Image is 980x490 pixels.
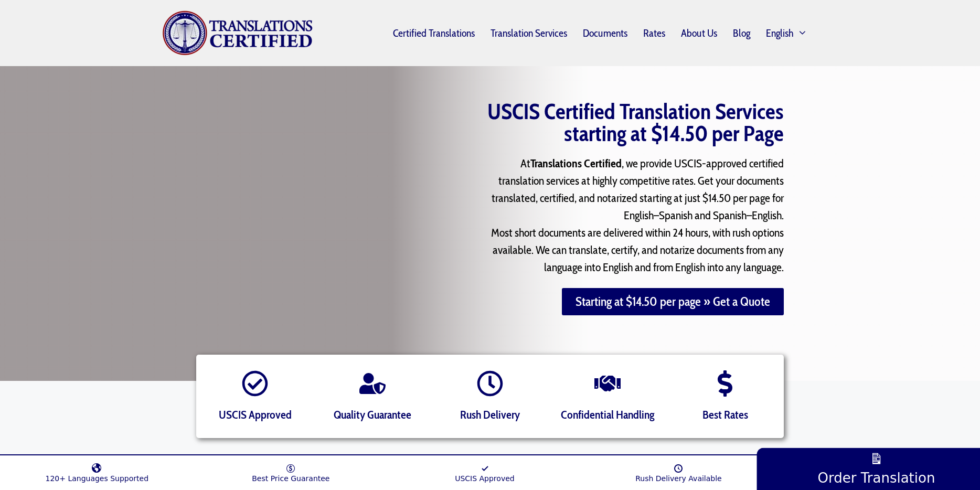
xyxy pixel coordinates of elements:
[818,470,935,486] span: Order Translation
[702,408,748,422] span: Best Rates
[219,408,292,422] span: USCIS Approved
[575,21,635,45] a: Documents
[725,21,758,45] a: Blog
[162,10,313,56] img: Translations Certified
[635,474,722,483] span: Rush Delivery Available
[194,458,388,483] a: Best Price Guarantee
[582,458,776,483] a: Rush Delivery Available
[474,155,784,276] p: At , we provide USCIS-approved certified translation services at highly competitive rates. Get yo...
[313,20,818,46] nav: Primary
[45,474,148,483] span: 120+ Languages Supported
[562,288,784,315] a: Starting at $14.50 per page » Get a Quote
[483,21,575,45] a: Translation Services
[388,458,582,483] a: USCIS Approved
[673,21,725,45] a: About Us
[453,100,784,144] h1: USCIS Certified Translation Services starting at $14.50 per Page
[635,21,673,45] a: Rates
[758,20,818,46] a: English
[455,474,515,483] span: USCIS Approved
[252,474,329,483] span: Best Price Guarantee
[561,408,654,422] span: Confidential Handling
[460,408,520,422] span: Rush Delivery
[334,408,411,422] span: Quality Guarantee
[385,21,483,45] a: Certified Translations
[530,156,622,171] strong: Translations Certified
[766,29,794,37] span: English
